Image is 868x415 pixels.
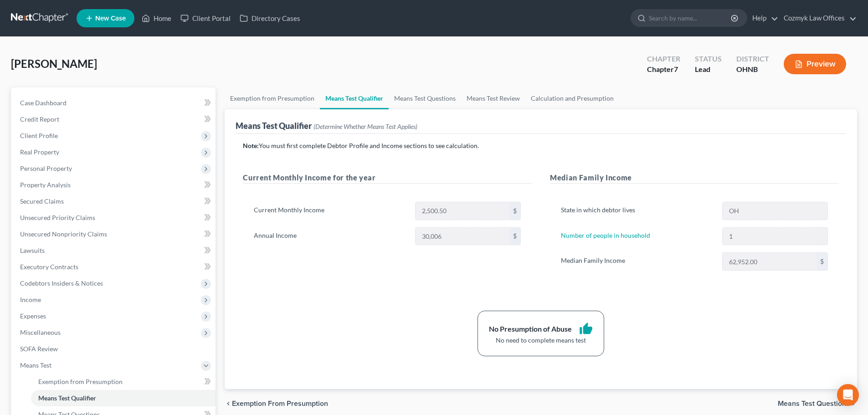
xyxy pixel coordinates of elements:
span: Miscellaneous [20,328,61,336]
a: Property Analysis [13,177,216,193]
input: 0.00 [416,202,509,220]
input: State [723,202,827,220]
button: chevron_left Exemption from Presumption [225,400,328,407]
a: Number of people in household [561,231,650,239]
a: Calculation and Presumption [525,87,619,109]
span: New Case [95,15,126,22]
a: Executory Contracts [13,259,216,275]
a: Directory Cases [235,10,305,26]
label: State in which debtor lives [556,202,717,220]
div: Status [695,54,722,64]
input: Search by name... [649,10,732,26]
span: Means Test Qualifier [38,394,96,402]
label: Median Family Income [556,252,717,271]
span: [PERSON_NAME] [11,57,97,70]
span: Secured Claims [20,197,64,205]
span: Expenses [20,312,46,320]
a: Lawsuits [13,242,216,259]
span: Client Profile [20,132,58,139]
input: 0.00 [723,253,817,270]
div: Chapter [647,54,680,64]
div: $ [817,253,827,270]
a: Secured Claims [13,193,216,210]
span: 7 [674,65,678,73]
span: Income [20,296,41,303]
span: Exemption from Presumption [232,400,328,407]
a: SOFA Review [13,341,216,357]
span: Codebtors Insiders & Notices [20,279,103,287]
strong: Note: [243,142,259,149]
a: Exemption from Presumption [225,87,320,109]
label: Annual Income [249,227,410,246]
button: Means Test Questions chevron_right [778,400,857,407]
span: Unsecured Priority Claims [20,214,95,221]
span: Exemption from Presumption [38,378,123,385]
div: No Presumption of Abuse [489,324,572,334]
h5: Median Family Income [550,172,839,184]
p: You must first complete Debtor Profile and Income sections to see calculation. [243,141,839,150]
a: Means Test Qualifier [31,390,216,406]
span: Property Analysis [20,181,71,189]
a: Help [748,10,778,26]
div: No need to complete means test [489,336,593,345]
a: Exemption from Presumption [31,374,216,390]
div: Chapter [647,64,680,75]
a: Cozmyk Law Offices [779,10,857,26]
div: Open Intercom Messenger [837,384,859,406]
a: Means Test Qualifier [320,87,389,109]
input: -- [723,228,827,245]
h5: Current Monthly Income for the year [243,172,532,184]
span: SOFA Review [20,345,58,353]
label: Current Monthly Income [249,202,410,220]
span: Executory Contracts [20,263,78,271]
a: Home [137,10,176,26]
a: Unsecured Priority Claims [13,210,216,226]
span: Means Test [20,361,51,369]
span: Real Property [20,148,59,156]
span: Credit Report [20,115,59,123]
a: Means Test Review [461,87,525,109]
span: Personal Property [20,164,72,172]
div: $ [509,228,520,245]
i: chevron_left [225,400,232,407]
input: 0.00 [416,228,509,245]
div: Means Test Qualifier [236,120,417,131]
a: Case Dashboard [13,95,216,111]
button: Preview [784,54,846,74]
a: Client Portal [176,10,235,26]
div: $ [509,202,520,220]
span: Means Test Questions [778,400,850,407]
span: Lawsuits [20,246,45,254]
i: thumb_up [579,322,593,336]
div: District [736,54,769,64]
a: Credit Report [13,111,216,128]
div: OHNB [736,64,769,75]
span: (Determine Whether Means Test Applies) [313,123,417,130]
span: Unsecured Nonpriority Claims [20,230,107,238]
a: Unsecured Nonpriority Claims [13,226,216,242]
div: Lead [695,64,722,75]
span: Case Dashboard [20,99,67,107]
a: Means Test Questions [389,87,461,109]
